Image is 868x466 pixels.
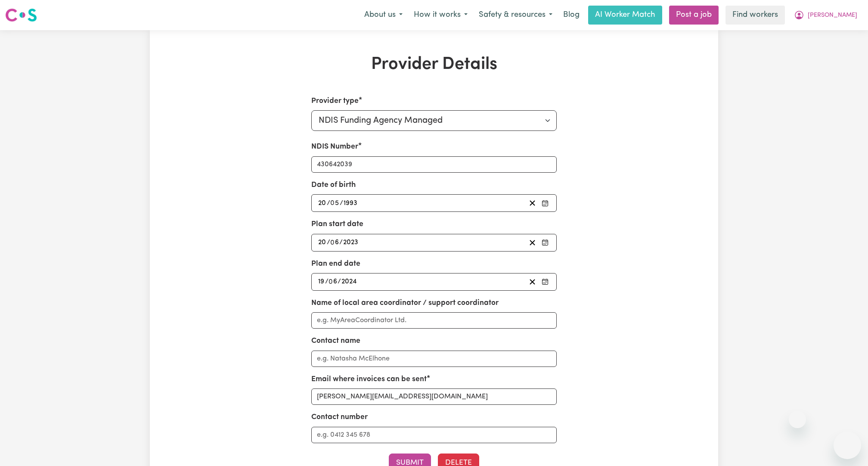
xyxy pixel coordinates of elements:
span: / [325,278,329,286]
a: Careseekers logo [5,5,37,25]
input: -- [329,276,338,288]
input: ---- [343,237,359,249]
button: About us [359,6,408,24]
input: -- [331,197,340,209]
iframe: Button to launch messaging window [834,432,861,459]
a: AI Worker Match [588,6,662,25]
button: Pick your plan end date [539,276,551,288]
input: -- [318,276,325,288]
label: Email where invoices can be sent [311,374,427,385]
span: / [327,199,330,207]
a: Blog [558,6,585,25]
a: Find workers [725,6,785,25]
input: ---- [341,276,358,288]
input: Enter your NDIS number [311,156,557,173]
input: ---- [343,197,358,209]
input: e.g. Natasha McElhone [311,351,557,367]
span: [PERSON_NAME] [808,11,857,20]
button: Pick your date of birth [539,197,551,209]
button: Pick your plan start date [539,237,551,249]
button: My Account [788,6,863,24]
button: How it works [408,6,473,24]
button: Clear plan start date [526,237,539,249]
button: Clear plan end date [526,276,539,288]
label: Plan start date [311,219,363,230]
label: Provider type [311,96,359,107]
span: / [340,199,343,207]
label: Date of birth [311,180,356,191]
button: Clear date of birth [526,197,539,209]
input: e.g. 0412 345 678 [311,427,557,443]
button: Safety & resources [473,6,558,24]
span: 0 [329,278,333,285]
input: -- [331,237,339,249]
label: NDIS Number [311,141,358,152]
input: e.g. nat.mc@myplanmanager.com.au [311,388,557,405]
img: Careseekers logo [5,7,37,23]
span: 0 [330,239,335,246]
label: Name of local area coordinator / support coordinator [311,298,499,309]
label: Contact name [311,336,360,347]
h1: Provider Details [250,54,618,75]
input: -- [318,197,327,209]
span: / [327,239,330,246]
span: 0 [330,200,335,207]
input: -- [318,237,327,249]
iframe: Close message [789,411,806,428]
span: / [338,278,341,286]
span: / [339,239,343,246]
a: Post a job [669,6,719,25]
label: Contact number [311,412,368,423]
label: Plan end date [311,258,360,270]
input: e.g. MyAreaCoordinator Ltd. [311,312,557,329]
